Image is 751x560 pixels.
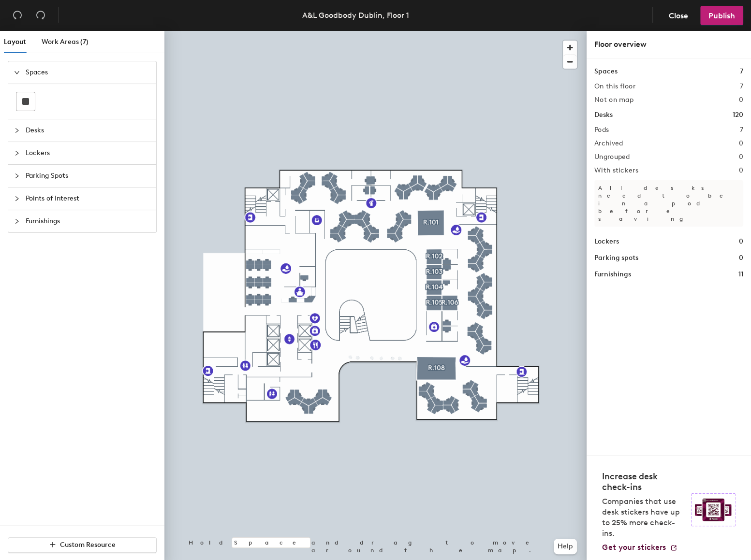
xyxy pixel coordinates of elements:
button: Undo (⌘ + Z) [8,6,27,25]
h2: 0 [739,96,743,104]
span: Custom Resource [60,541,116,549]
img: Sticker logo [691,493,736,526]
h1: Desks [594,110,613,120]
span: Get your stickers [602,543,666,552]
h2: Pods [594,126,609,134]
p: All desks need to be in a pod before saving [594,180,743,227]
h1: 7 [740,66,743,77]
h4: Increase desk check-ins [602,471,685,492]
h2: 0 [739,140,743,147]
h1: 120 [733,110,743,120]
h2: 7 [740,83,743,90]
span: Lockers [26,142,150,164]
h2: 7 [740,126,743,134]
span: Furnishings [26,210,150,232]
span: Spaces [26,61,150,84]
span: collapsed [14,196,20,201]
span: Points of Interest [26,187,150,210]
a: Get your stickers [602,543,677,552]
span: Publish [708,11,735,20]
h2: On this floor [594,83,635,90]
span: expanded [14,70,20,75]
button: Custom Resource [8,537,157,553]
span: collapsed [14,218,20,224]
h2: 0 [739,167,743,174]
h2: 0 [739,153,743,161]
span: Parking Spots [26,165,150,187]
span: collapsed [14,128,20,133]
h1: Furnishings [594,269,631,280]
h2: With stickers [594,167,638,174]
div: Floor overview [594,39,743,50]
h1: 0 [739,236,743,247]
span: Close [669,11,688,20]
button: Help [554,539,577,554]
h2: Ungrouped [594,153,630,161]
span: collapsed [14,173,20,179]
div: A&L Goodbody Dublin, Floor 1 [302,9,409,21]
h1: 11 [738,269,743,280]
button: Close [661,6,696,25]
h1: Spaces [594,66,618,77]
h1: Lockers [594,236,619,247]
span: Work Areas (7) [42,38,88,46]
h2: Not on map [594,96,633,104]
span: Desks [26,119,150,142]
h2: Archived [594,140,623,147]
button: Redo (⌘ + ⇧ + Z) [31,6,50,25]
span: collapsed [14,150,20,156]
h1: 0 [739,253,743,263]
span: Layout [4,38,26,46]
p: Companies that use desk stickers have up to 25% more check-ins. [602,496,685,539]
button: Publish [700,6,743,25]
h1: Parking spots [594,253,638,263]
